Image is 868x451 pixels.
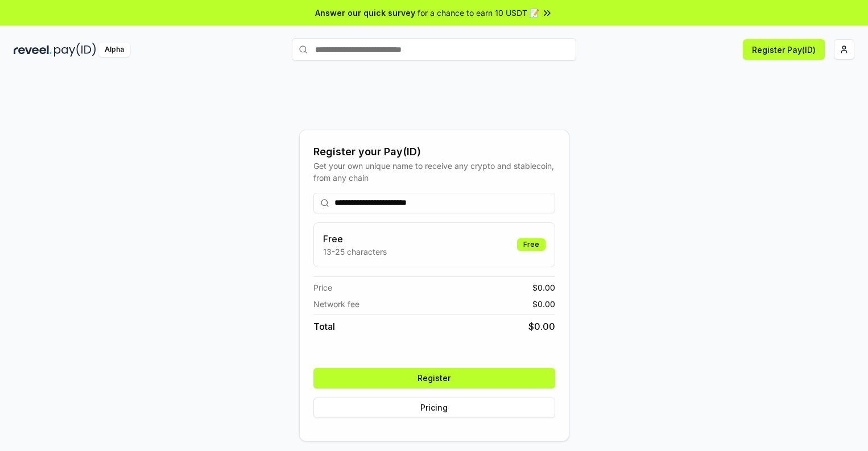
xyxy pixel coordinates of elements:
[532,282,555,293] span: $ 0.00
[313,160,555,184] div: Get your own unique name to receive any crypto and stablecoin, from any chain
[532,298,555,310] span: $ 0.00
[14,43,52,57] img: reveel_dark
[418,7,539,19] span: for a chance to earn 10 USDT 📝
[323,232,387,246] h3: Free
[313,368,555,388] button: Register
[313,320,335,333] span: Total
[313,398,555,418] button: Pricing
[313,282,332,293] span: Price
[323,246,387,258] p: 13-25 characters
[528,320,555,333] span: $ 0.00
[54,43,96,57] img: pay_id
[98,43,130,57] div: Alpha
[517,238,545,251] div: Free
[313,144,555,160] div: Register your Pay(ID)
[315,7,415,19] span: Answer our quick survey
[743,39,825,60] button: Register Pay(ID)
[313,298,359,310] span: Network fee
